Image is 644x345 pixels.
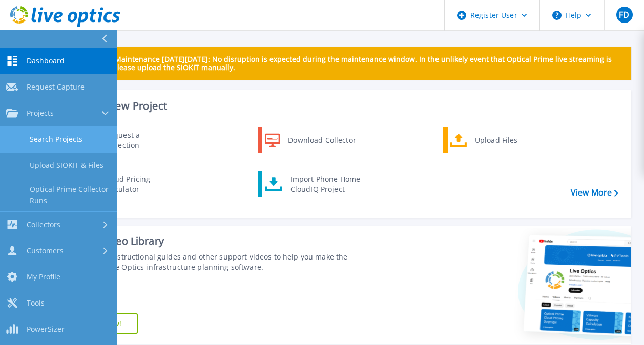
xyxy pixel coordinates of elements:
span: Collectors [27,220,60,229]
a: Request a Collection [72,127,177,153]
a: Upload Files [443,127,548,153]
a: View More [571,188,618,198]
span: Request Capture [27,82,85,92]
div: Cloud Pricing Calculator [99,174,175,195]
h3: Start a New Project [73,100,618,112]
span: My Profile [27,272,60,282]
div: Import Phone Home CloudIQ Project [285,174,365,195]
div: Download Collector [283,130,360,150]
div: Support Video Library [60,234,362,248]
span: Projects [27,109,54,118]
span: Customers [27,246,64,255]
span: Dashboard [27,56,65,66]
p: Scheduled Maintenance [DATE][DATE]: No disruption is expected during the maintenance window. In t... [76,55,623,72]
a: Download Collector [258,127,363,153]
a: Cloud Pricing Calculator [72,171,177,197]
div: Request a Collection [100,130,175,150]
span: PowerSizer [27,325,65,334]
div: Find tutorials, instructional guides and other support videos to help you make the most of your L... [60,252,362,272]
span: FD [619,11,629,19]
span: Tools [27,298,45,308]
div: Upload Files [470,130,546,150]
